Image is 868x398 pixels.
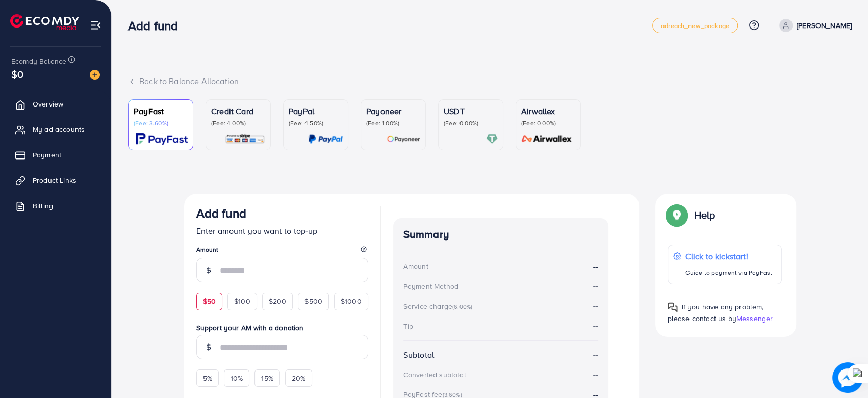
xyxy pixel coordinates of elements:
[33,124,85,135] span: My ad accounts
[403,261,428,271] div: Amount
[8,119,104,140] a: My ad accounts
[593,300,598,311] strong: --
[668,302,678,312] img: Popup guide
[403,321,413,331] div: Tip
[136,133,188,145] img: card
[444,105,498,117] p: USDT
[685,267,772,279] p: Guide to payment via PayFast
[403,281,458,291] div: Payment Method
[668,302,764,324] span: If you have any problem, please contact us by
[196,323,368,333] label: Support your AM with a donation
[341,296,362,306] span: $1000
[668,206,686,224] img: Popup guide
[832,362,863,393] img: image
[203,373,212,383] span: 5%
[134,119,188,127] p: (Fee: 3.60%)
[225,133,265,145] img: card
[8,94,104,114] a: Overview
[33,150,61,160] span: Payment
[33,201,53,211] span: Billing
[8,196,104,216] a: Billing
[452,303,472,311] small: (6.00%)
[661,22,729,29] span: adreach_new_package
[292,373,305,383] span: 20%
[134,105,188,117] p: PayFast
[775,19,852,32] a: [PERSON_NAME]
[203,296,216,306] span: $50
[196,245,368,258] legend: Amount
[593,349,598,361] strong: --
[652,18,738,33] a: adreach_new_package
[366,105,420,117] p: Payoneer
[304,296,322,306] span: $500
[11,67,23,82] span: $0
[486,133,498,145] img: card
[521,105,575,117] p: Airwallex
[694,209,716,221] p: Help
[403,301,475,311] div: Service charge
[8,145,104,165] a: Payment
[128,75,852,87] div: Back to Balance Allocation
[128,18,186,33] h3: Add fund
[289,105,343,117] p: PayPal
[261,373,273,383] span: 15%
[11,56,66,66] span: Ecomdy Balance
[366,119,420,127] p: (Fee: 1.00%)
[403,228,598,241] h4: Summary
[444,119,498,127] p: (Fee: 0.00%)
[518,133,575,145] img: card
[521,119,575,127] p: (Fee: 0.00%)
[90,70,100,80] img: image
[211,119,265,127] p: (Fee: 4.00%)
[289,119,343,127] p: (Fee: 4.50%)
[231,373,243,383] span: 10%
[196,206,246,221] h3: Add fund
[685,250,772,262] p: Click to kickstart!
[387,133,420,145] img: card
[797,19,852,32] p: [PERSON_NAME]
[196,225,368,237] p: Enter amount you want to top-up
[403,369,466,380] div: Converted subtotal
[234,296,250,306] span: $100
[736,313,773,324] span: Messenger
[33,175,76,185] span: Product Links
[593,260,598,272] strong: --
[33,99,63,109] span: Overview
[90,19,101,31] img: menu
[593,280,598,292] strong: --
[10,14,79,30] img: logo
[403,349,434,361] div: Subtotal
[269,296,287,306] span: $200
[593,320,598,331] strong: --
[8,170,104,191] a: Product Links
[211,105,265,117] p: Credit Card
[593,369,598,381] strong: --
[308,133,343,145] img: card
